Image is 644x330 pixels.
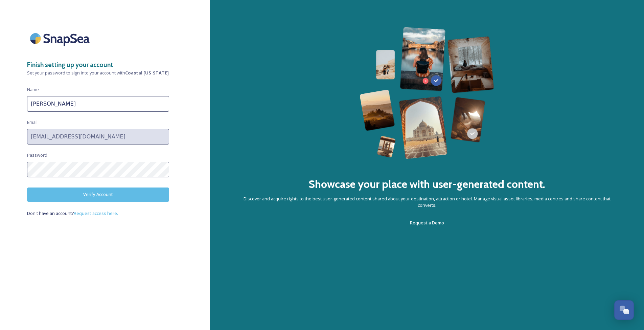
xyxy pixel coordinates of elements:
[27,96,169,112] input: John Doe
[74,210,118,216] span: Request access here.
[27,27,95,50] img: SnapSea Logo
[27,70,183,76] span: Set your password to sign into your account with
[360,27,494,159] img: 63b42ca75bacad526042e722_Group%20154-p-800.png
[27,60,183,70] h3: Finish setting up your account
[410,219,444,227] a: Request a Demo
[27,86,39,93] span: Name
[27,152,47,158] span: Password
[27,119,38,126] span: Email
[614,300,634,320] button: Open Chat
[237,196,617,208] span: Discover and acquire rights to the best user-generated content shared about your destination, att...
[27,188,169,201] button: Verify Account
[125,70,169,76] strong: Coastal [US_STATE]
[308,176,545,192] h2: Showcase your place with user-generated content.
[27,209,169,217] a: Don't have an account?Request access here.
[27,210,74,216] span: Don't have an account?
[410,220,444,226] span: Request a Demo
